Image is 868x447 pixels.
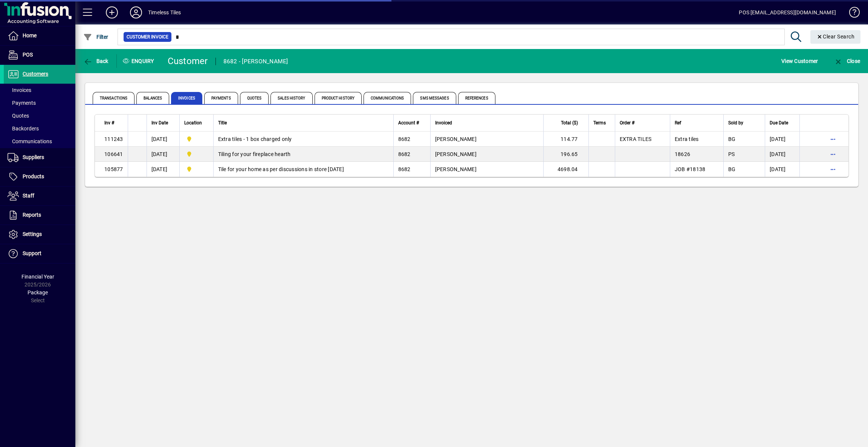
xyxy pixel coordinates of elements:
[104,119,123,127] div: Inv #
[81,54,110,68] button: Back
[104,151,123,157] span: 106641
[398,151,411,157] span: 8682
[620,136,652,142] span: EXTRA TILES
[184,135,209,143] span: Dunedin
[315,92,362,104] span: Product History
[23,193,34,199] span: Staff
[543,162,588,177] td: 4698.04
[23,32,37,38] span: Home
[728,166,736,172] span: BG
[23,231,42,237] span: Settings
[75,54,117,68] app-page-header-button: Back
[240,92,269,104] span: Quotes
[620,119,634,127] span: Order #
[4,167,75,186] a: Products
[127,33,168,41] span: Customer Invoice
[23,173,44,179] span: Products
[147,132,179,147] td: [DATE]
[147,162,179,177] td: [DATE]
[543,147,588,162] td: 196.65
[398,119,426,127] div: Account #
[620,119,665,127] div: Order #
[23,52,33,58] span: POS
[124,6,148,19] button: Profile
[675,136,699,142] span: Extra tiles
[104,119,114,127] span: Inv #
[4,46,75,64] a: POS
[728,119,761,127] div: Sold by
[100,6,124,19] button: Add
[171,92,202,104] span: Invoices
[593,119,606,127] span: Terms
[413,92,456,104] span: SMS Messages
[8,87,31,93] span: Invoices
[826,54,868,68] app-page-header-button: Close enquiry
[739,6,836,18] div: POS [EMAIL_ADDRESS][DOMAIN_NAME]
[136,92,169,104] span: Balances
[4,122,75,135] a: Backorders
[398,166,411,172] span: 8682
[728,119,743,127] span: Sold by
[4,96,75,109] a: Payments
[816,34,855,40] span: Clear Search
[810,30,861,44] button: Clear
[168,55,208,67] div: Customer
[117,55,162,67] div: Enquiry
[765,132,799,147] td: [DATE]
[435,166,477,172] span: [PERSON_NAME]
[8,113,29,119] span: Quotes
[184,119,202,127] span: Location
[364,92,411,104] span: Communications
[435,136,477,142] span: [PERSON_NAME]
[104,136,123,142] span: 111243
[728,151,735,157] span: PS
[23,250,41,256] span: Support
[675,119,719,127] div: Ref
[4,244,75,263] a: Support
[458,92,495,104] span: References
[834,58,860,64] span: Close
[827,133,839,145] button: More options
[28,289,48,295] span: Package
[21,274,54,280] span: Financial Year
[675,151,690,157] span: 18626
[675,166,706,172] span: JOB #18138
[148,6,181,18] div: Timeless Tiles
[204,92,238,104] span: Payments
[398,119,419,127] span: Account #
[765,162,799,177] td: [DATE]
[4,109,75,122] a: Quotes
[4,187,75,205] a: Staff
[218,119,389,127] div: Title
[23,212,41,218] span: Reports
[4,206,75,225] a: Reports
[23,154,44,160] span: Suppliers
[8,126,39,132] span: Backorders
[435,151,477,157] span: [PERSON_NAME]
[184,150,209,158] span: Dunedin
[83,58,108,64] span: Back
[4,84,75,96] a: Invoices
[151,119,168,127] span: Inv Date
[4,225,75,244] a: Settings
[81,30,110,44] button: Filter
[184,119,209,127] div: Location
[770,119,795,127] div: Due Date
[543,132,588,147] td: 114.77
[765,147,799,162] td: [DATE]
[93,92,134,104] span: Transactions
[435,119,452,127] span: Invoiced
[218,136,292,142] span: Extra tiles - 1 box charged only
[435,119,539,127] div: Invoiced
[561,119,578,127] span: Total ($)
[844,2,859,26] a: Knowledge Base
[548,119,585,127] div: Total ($)
[147,147,179,162] td: [DATE]
[675,119,681,127] span: Ref
[223,55,288,67] div: 8682 - [PERSON_NAME]
[184,165,209,173] span: Dunedin
[832,54,862,68] button: Close
[827,148,839,160] button: More options
[8,138,52,144] span: Communications
[398,136,411,142] span: 8682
